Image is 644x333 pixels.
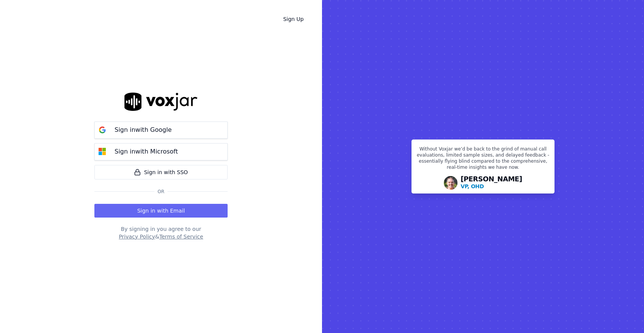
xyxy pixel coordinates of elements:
img: Avatar [444,176,457,190]
button: Sign inwith Microsoft [94,143,228,160]
button: Terms of Service [159,233,203,240]
a: Sign Up [277,12,310,26]
button: Sign inwith Google [94,122,228,139]
button: Privacy Policy [119,233,155,240]
img: logo [124,93,198,110]
img: microsoft Sign in button [95,144,110,159]
div: By signing in you agree to our & [94,225,228,240]
p: VP, OHD [461,183,484,190]
a: Sign in with SSO [94,165,228,179]
p: Sign in with Microsoft [115,147,178,156]
div: [PERSON_NAME] [461,176,522,190]
p: Without Voxjar we’d be back to the grind of manual call evaluations, limited sample sizes, and de... [416,146,550,173]
button: Sign in with Email [94,204,228,218]
span: Or [155,189,167,195]
img: google Sign in button [95,122,110,138]
p: Sign in with Google [115,125,172,134]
